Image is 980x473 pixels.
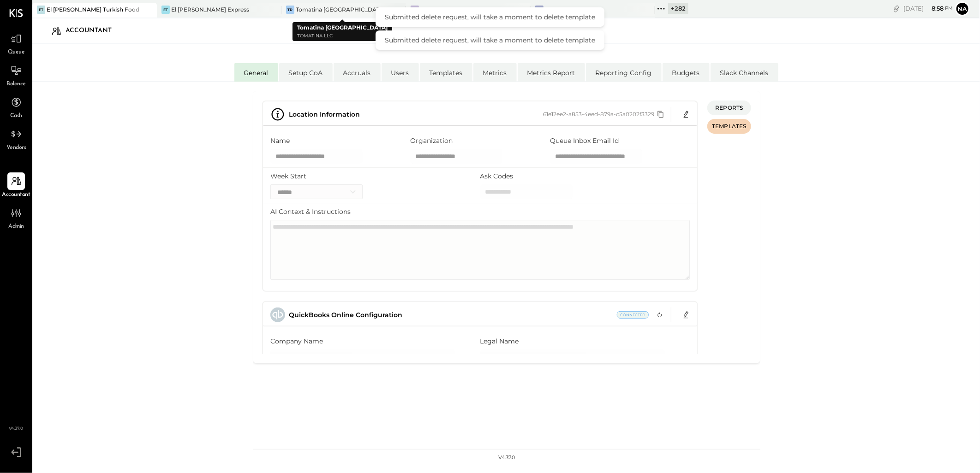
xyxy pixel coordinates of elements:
li: Reporting Config [586,63,662,82]
li: Metrics [473,63,517,82]
li: Metrics Report [518,63,585,82]
span: Balance [6,80,26,89]
li: Templates [420,63,472,82]
button: REPORTS [707,101,751,115]
div: ET [37,6,45,14]
li: Budgets [663,63,710,82]
li: Setup CoA [279,63,333,82]
span: QuickBooks Online Configuration [289,311,402,319]
label: Company Name [270,337,323,346]
a: Admin [0,204,32,231]
label: Ask Codes [480,171,514,181]
label: Organization [410,136,453,145]
a: Vendors [0,125,32,152]
a: Accountant [0,172,32,199]
a: Queue [0,30,32,57]
div: El [PERSON_NAME] Express [171,6,249,13]
div: SG [535,6,544,14]
div: copy link [892,4,901,13]
li: Users [382,63,419,82]
div: Submitted delete request, will take a moment to delete template [385,36,595,44]
a: Balance [0,62,32,89]
span: Cash [10,112,22,120]
div: TR [286,6,294,14]
label: Legal Name [480,337,519,346]
label: Week Start [270,171,306,181]
li: Accruals [334,63,381,82]
div: Al [411,6,419,14]
li: General [234,63,278,82]
label: Queue Inbox Email Id [550,136,619,145]
span: Location Information [289,110,360,118]
span: Current Status: Connected [617,311,649,319]
button: TEMPLATES [707,119,751,134]
span: Queue [8,48,25,57]
span: REPORTS [715,104,743,112]
label: Name [270,136,290,145]
div: Tomatina [GEOGRAPHIC_DATA] [296,6,386,13]
button: Na [955,1,970,16]
div: + 282 [668,3,688,14]
div: ET [161,6,170,14]
div: Sailing Goat [545,6,578,13]
label: AI Context & Instructions [270,207,351,216]
div: El [PERSON_NAME] Turkish Food [47,6,139,13]
div: Submitted delete request, will take a moment to delete template [385,13,595,21]
p: Tomatina LLC [297,32,388,40]
span: Accountant [2,191,30,199]
span: TEMPLATES [712,122,747,130]
div: Allegria [420,6,441,13]
button: Copy id [654,110,667,119]
a: Cash [0,94,32,120]
span: Admin [8,223,24,231]
b: Tomatina [GEOGRAPHIC_DATA] [297,24,388,31]
div: Accountant [66,24,121,38]
div: [DATE] [903,4,953,13]
span: Vendors [6,144,26,152]
li: Slack Channels [711,63,778,82]
div: v 4.37.0 [498,454,515,461]
div: 61e12ee2-a853-4eed-879a-c5a0202f3329 [543,110,667,119]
